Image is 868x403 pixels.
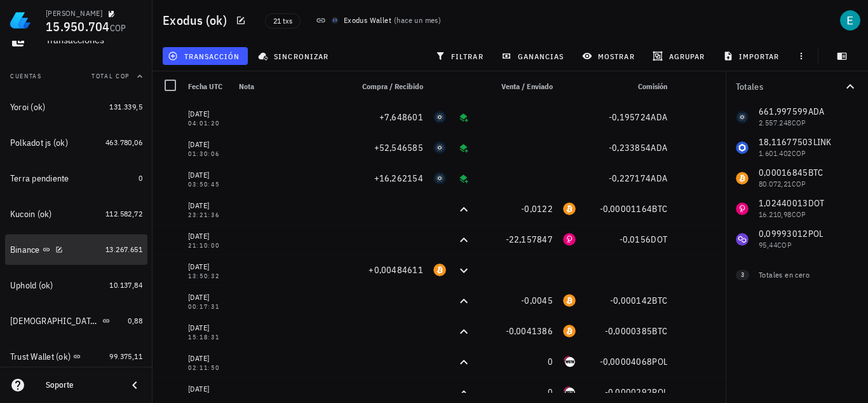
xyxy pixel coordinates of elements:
[331,17,339,24] img: exodus
[239,81,254,91] span: Nota
[5,199,147,229] a: Kucoin (ok) 112.582,72
[188,365,229,371] div: 02:11:50
[362,81,423,91] span: Compra / Recibido
[717,47,787,65] button: importar
[394,14,441,27] span: ( )
[109,102,142,111] span: 131.339,5
[105,209,142,218] span: 112.582,72
[581,71,672,102] div: Comisión
[183,71,234,102] div: Fecha UTC
[501,81,553,91] span: Venta / Enviado
[652,295,667,306] span: BTC
[397,15,438,25] span: hace un mes
[577,47,642,65] button: mostrar
[10,102,46,113] div: Yoroi (ok)
[188,383,229,395] div: [DATE]
[188,291,229,304] div: [DATE]
[188,212,229,218] div: 23:21:36
[726,71,868,102] button: Totales
[105,138,142,147] span: 463.780,06
[188,120,229,127] div: 04:01:20
[253,47,337,65] button: sincronizar
[92,72,130,80] span: Total COP
[506,325,553,337] span: -0,0041386
[605,386,653,398] span: -0,0000292
[563,325,576,337] div: BTC-icon
[188,199,229,212] div: [DATE]
[651,234,667,245] span: DOT
[105,244,142,254] span: 13.267.651
[563,386,576,399] div: WETH-icon
[188,81,222,91] span: Fecha UTC
[609,142,651,153] span: -0,233854
[620,234,651,245] span: -0,0156
[10,173,69,184] div: Terra pendiente
[344,14,391,27] div: Exodus Wallet
[609,111,651,123] span: -0,195724
[521,295,553,306] span: -0,0045
[504,51,564,61] span: ganancias
[188,352,229,365] div: [DATE]
[347,71,428,102] div: Compra / Recibido
[188,260,229,273] div: [DATE]
[652,356,667,367] span: POL
[188,322,229,334] div: [DATE]
[759,269,832,281] div: Totales en cero
[652,325,667,337] span: BTC
[10,138,68,148] div: Polkadot js (ok)
[605,325,653,337] span: -0,0000385
[46,8,102,18] div: [PERSON_NAME]
[188,230,229,243] div: [DATE]
[726,51,780,61] span: importar
[609,173,651,184] span: -0,227174
[600,356,653,367] span: -0,00004068
[188,169,229,181] div: [DATE]
[563,294,576,307] div: BTC-icon
[648,47,712,65] button: agrupar
[10,10,31,31] img: LedgiFi
[506,234,553,245] span: -22,157847
[188,151,229,157] div: 01:30:06
[433,141,446,154] div: ADA-icon
[5,270,147,300] a: Uphold (ok) 10.137,84
[369,264,423,276] span: +0,00484611
[273,14,292,28] span: 21 txs
[521,203,553,215] span: -0,0122
[5,234,147,265] a: Binance 13.267.651
[109,351,142,361] span: 99.375,11
[610,295,652,306] span: -0,000142
[10,316,100,327] div: [DEMOGRAPHIC_DATA] (ok)
[188,108,229,120] div: [DATE]
[548,356,553,367] span: 0
[652,203,667,215] span: BTC
[563,202,576,215] div: BTC-icon
[651,111,667,123] span: ADA
[655,51,705,61] span: agrupar
[638,81,667,91] span: Comisión
[600,203,653,215] span: -0,00001164
[110,22,126,34] span: COP
[374,142,424,153] span: +52,546585
[46,380,117,390] div: Soporte
[496,47,572,65] button: ganancias
[163,47,248,65] button: transacción
[585,51,635,61] span: mostrar
[5,127,147,158] a: Polkadot js (ok) 463.780,06
[652,386,667,398] span: POL
[261,51,329,61] span: sincronizar
[5,61,147,92] button: CuentasTotal COP
[188,181,229,188] div: 03:50:45
[741,270,744,280] span: 3
[188,334,229,341] div: 15:18:31
[563,233,576,246] div: DOT-icon
[433,172,446,185] div: ADA-icon
[548,386,553,398] span: 0
[5,25,147,56] a: Transacciones
[5,92,147,122] a: Yoroi (ok) 131.339,5
[10,244,40,255] div: Binance
[188,243,229,249] div: 21:10:00
[5,163,147,194] a: Terra pendiente 0
[433,111,446,124] div: ADA-icon
[163,10,232,31] h1: Exodus (ok)
[188,273,229,279] div: 13:50:32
